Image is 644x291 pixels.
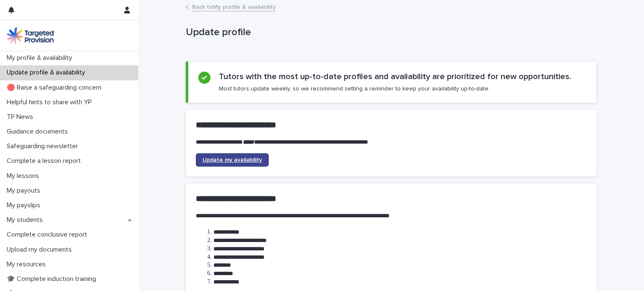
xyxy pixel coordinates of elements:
[3,98,99,106] p: Helpful hints to share with YP
[219,72,571,82] h2: Tutors with the most up-to-date profiles and availability are prioritized for new opportunities.
[7,27,54,44] img: M5nRWzHhSzIhMunXDL62
[3,187,47,195] p: My payouts
[3,231,94,239] p: Complete conclusive report
[219,85,490,93] p: Most tutors update weekly, so we recommend setting a reminder to keep your availability up-to-date.
[3,113,40,121] p: TP News
[3,69,92,77] p: Update profile & availability
[3,157,88,165] p: Complete a lesson report
[3,54,79,62] p: My profile & availability
[3,84,108,92] p: 🔴 Raise a safeguarding concern
[192,2,276,11] a: Back toMy profile & availability
[196,153,269,167] a: Update my availability
[203,157,262,163] span: Update my availability
[3,142,85,150] p: Safeguarding newsletter
[3,260,52,268] p: My resources
[3,275,103,283] p: 🎓 Complete induction training
[3,216,49,224] p: My students
[3,246,78,254] p: Upload my documents
[186,26,593,39] p: Update profile
[3,128,75,136] p: Guidance documents
[3,172,46,180] p: My lessons
[3,201,47,209] p: My payslips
